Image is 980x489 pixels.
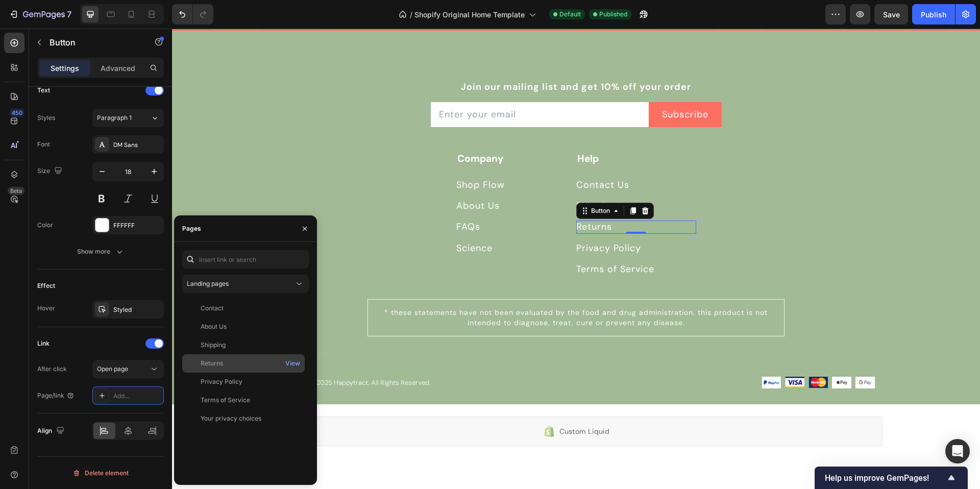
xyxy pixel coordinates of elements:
button: Paragraph 1 [92,109,164,127]
button: 7 [4,4,76,25]
div: Pages [182,224,201,233]
span: Paragraph 1 [97,113,132,123]
span: Published [599,10,627,19]
button: Save [874,4,908,25]
span: Custom Liquid [387,397,437,409]
button: Subscribe [477,74,550,99]
div: Align [37,424,66,438]
img: Alt Image [636,348,656,359]
div: Contact [201,304,224,313]
button: View [285,356,301,371]
div: Terms of Service [201,396,250,405]
img: Alt Image [590,348,609,360]
a: About Us [284,171,328,184]
div: Hover [37,304,55,313]
div: Undo/Redo [172,4,213,25]
p: Copyright © 2025 Happytract. All Rights Reserved. [107,349,396,359]
div: Add... [113,392,161,401]
input: Enter your email [259,74,477,99]
span: / [410,9,412,20]
div: Returns [201,359,223,368]
strong: Help [405,124,427,136]
p: Button [50,36,136,48]
img: Alt Image [683,348,703,360]
span: Default [559,10,581,19]
div: Beta [8,187,24,195]
img: Alt Image [660,348,679,360]
div: FFFFFF [113,221,161,230]
span: Save [883,10,900,19]
div: Page/link [37,391,75,400]
div: Your privacy choices [201,414,261,423]
button: Open page [92,360,164,378]
a: Shop Flow [284,150,333,163]
button: Show survey - Help us improve GemPages! [825,472,958,484]
div: Subscribe [490,80,536,92]
div: Color [37,221,53,230]
div: Link [37,339,50,348]
p: 7 [67,8,71,20]
div: Button [417,178,440,187]
span: Shopify Original Home Template [414,9,525,20]
div: After click [37,364,67,374]
div: 450 [10,109,24,117]
div: Shipping [201,340,226,350]
button: Publish [912,4,955,25]
a: Science [284,213,321,226]
p: * these statements have not been evaluated by the food and drug administration. this product is n... [204,279,604,299]
input: Insert link or search [182,250,309,268]
a: FAQs [284,192,308,205]
div: View [285,359,300,368]
a: Shipping [404,171,444,184]
span: Open page [97,365,128,373]
iframe: To enrich screen reader interactions, please activate Accessibility in Grammarly extension settings [172,29,980,454]
p: Returns [404,192,440,205]
div: Open Intercom Messenger [945,439,970,463]
div: Font [37,140,50,149]
div: Styled [113,305,161,314]
a: Privacy Policy [404,213,469,226]
div: Effect [37,281,55,290]
div: Size [37,164,64,178]
div: DM Sans [113,140,161,150]
a: Contact Us [404,150,457,163]
div: About Us [201,322,227,331]
p: Settings [51,63,79,74]
div: Text [37,86,50,95]
div: Publish [921,9,946,20]
strong: Company [285,124,331,136]
button: Landing pages [182,275,309,293]
div: Delete element [72,467,129,479]
span: Help us improve GemPages! [825,473,945,483]
div: Styles [37,113,55,123]
a: Terms of Service [404,234,482,247]
button: Delete element [37,465,164,481]
button: Show more [37,242,164,261]
span: Landing pages [187,280,229,287]
img: Alt Image [613,348,632,359]
p: Advanced [101,63,135,74]
div: Privacy Policy [201,377,242,386]
div: Show more [77,247,125,257]
button: <p>Returns</p> [404,192,440,205]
